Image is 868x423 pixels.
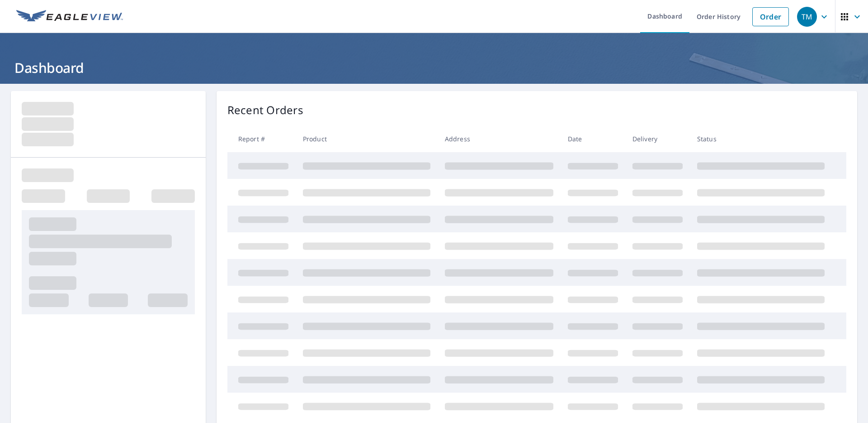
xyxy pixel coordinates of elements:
div: TM [797,7,817,27]
th: Report # [227,125,296,152]
th: Date [561,125,625,152]
th: Address [438,125,561,152]
p: Recent Orders [227,102,303,118]
th: Delivery [625,125,690,152]
th: Product [296,125,438,152]
th: Status [690,125,832,152]
img: EV Logo [16,10,123,24]
h1: Dashboard [11,58,857,77]
a: Order [752,7,789,26]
